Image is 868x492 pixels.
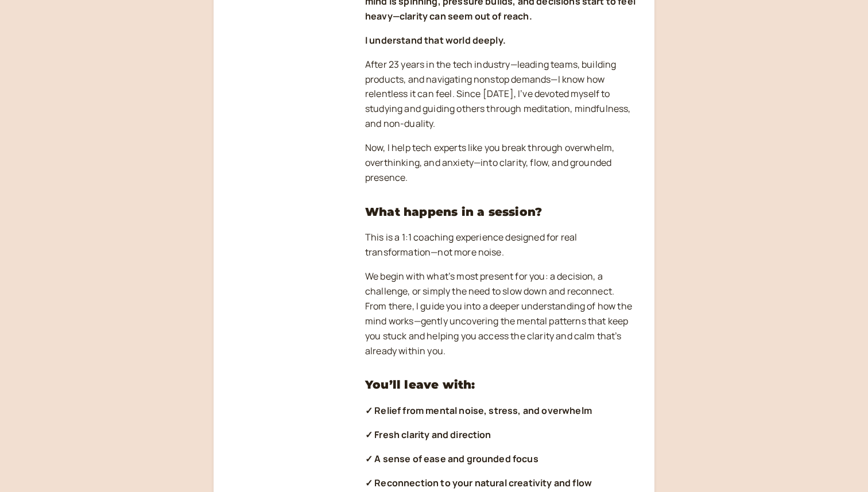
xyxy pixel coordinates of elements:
p: After 23 years in the tech industry—leading teams, building products, and navigating nonstop dema... [365,57,636,132]
strong: ✓ Reconnection to your natural creativity and flow [365,476,592,489]
strong: ✓ Relief from mental noise, stress, and overwhelm [365,404,592,417]
strong: What happens in a session? [365,205,542,219]
strong: ✓ A sense of ease and grounded focus [365,452,538,465]
strong: ✓ Fresh clarity and direction [365,428,491,441]
p: Now, I help tech experts like you break through overwhelm, overthinking, and anxiety—into clarity... [365,141,636,185]
p: This is a 1:1 coaching experience designed for real transformation—not more noise. [365,230,636,260]
p: We begin with what’s most present for you: a decision, a challenge, or simply the need to slow do... [365,269,636,358]
strong: I understand that world deeply. [365,34,506,47]
strong: You’ll leave with: [365,378,475,392]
